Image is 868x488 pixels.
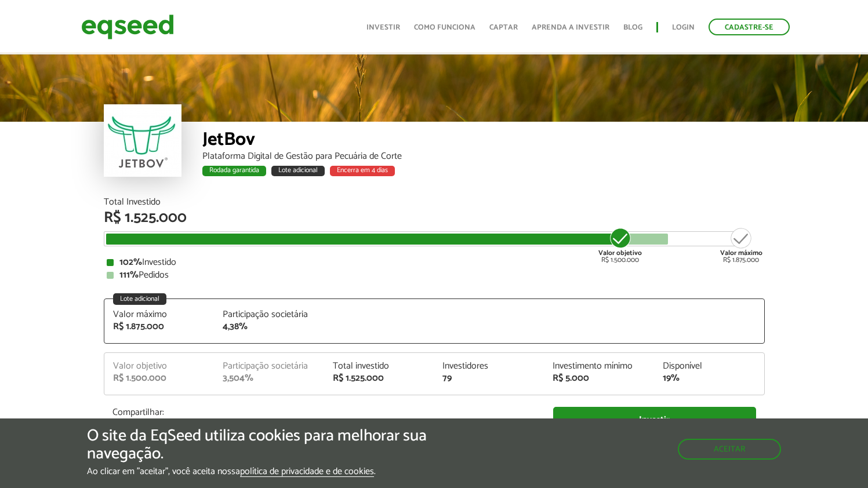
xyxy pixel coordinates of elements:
a: Login [672,24,695,31]
button: Aceitar [678,439,781,460]
div: 4,38% [223,322,315,332]
a: Investir [366,24,400,31]
div: Lote adicional [113,293,166,305]
div: Plataforma Digital de Gestão para Pecuária de Corte [202,152,765,161]
div: Participação societária [223,362,315,371]
a: política de privacidade e de cookies [240,467,374,477]
div: Investimento mínimo [553,362,645,371]
div: Total Investido [104,198,765,207]
p: Ao clicar em "aceitar", você aceita nossa . [87,466,504,477]
h5: O site da EqSeed utiliza cookies para melhorar sua navegação. [87,427,504,463]
div: Total investido [333,362,426,371]
div: Rodada garantida [202,166,266,176]
div: Disponível [663,362,756,371]
a: Investir [553,407,756,433]
div: Investidores [442,362,535,371]
div: R$ 1.875.000 [720,227,762,264]
a: Aprenda a investir [532,24,609,31]
div: R$ 5.000 [553,374,645,383]
p: Compartilhar: [112,407,536,418]
div: R$ 1.525.000 [333,374,426,383]
div: Pedidos [107,271,762,280]
div: R$ 1.525.000 [104,210,765,225]
div: R$ 1.875.000 [113,322,206,332]
div: Investido [107,258,762,267]
div: Valor objetivo [113,362,206,371]
strong: Valor objetivo [598,247,642,258]
strong: 102% [119,254,142,270]
strong: Valor máximo [720,247,762,258]
a: Captar [489,24,518,31]
div: Lote adicional [271,166,325,176]
div: 19% [663,374,756,383]
a: Cadastre-se [709,19,790,35]
div: JetBov [202,130,765,152]
div: 79 [442,374,535,383]
div: 3,504% [223,374,315,383]
div: Participação societária [223,310,315,319]
a: Blog [623,24,642,31]
div: R$ 1.500.000 [598,227,642,264]
strong: 111% [119,267,139,283]
img: EqSeed [81,12,174,42]
div: R$ 1.500.000 [113,374,206,383]
a: Como funciona [414,24,475,31]
div: Valor máximo [113,310,206,319]
div: Encerra em 4 dias [330,166,395,176]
